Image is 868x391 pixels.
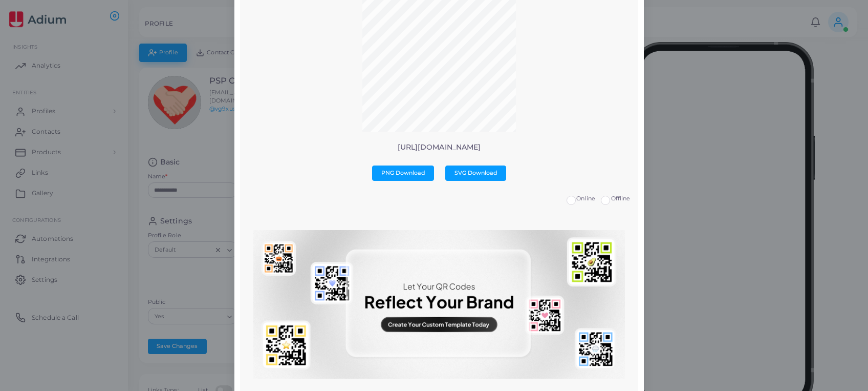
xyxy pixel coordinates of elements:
[445,166,506,181] button: SVG Download
[248,143,630,152] p: [URL][DOMAIN_NAME]
[372,166,434,181] button: PNG Download
[253,230,624,379] img: No qr templates
[381,169,425,176] span: PNG Download
[611,195,631,202] span: Offline
[454,169,497,176] span: SVG Download
[576,195,595,202] span: Online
